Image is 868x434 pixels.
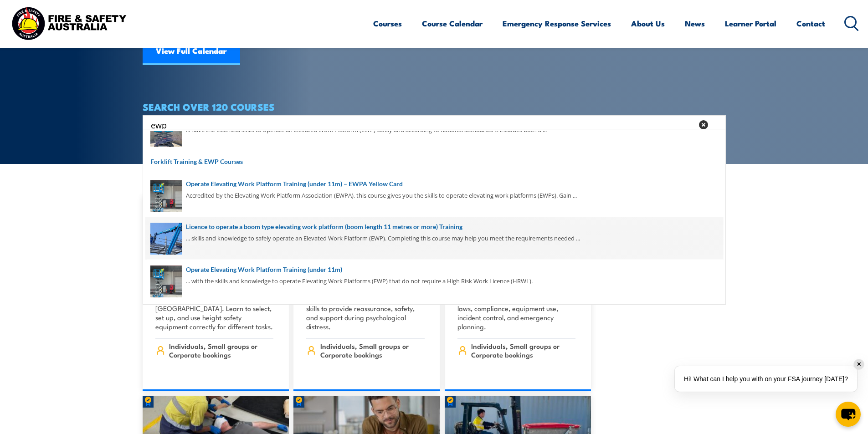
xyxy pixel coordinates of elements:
p: Practical training for high-risk industries to equip personnel with the skills to provide reassur... [306,286,425,331]
div: ✕ [854,359,864,369]
a: Course Calendar [422,11,483,36]
a: News [685,11,705,36]
a: Courses [373,11,402,36]
a: Operate Elevating Work Platform Training (under 11m) – EWPA Yellow Card [150,179,718,189]
a: Contact [796,11,825,36]
p: NSW Fire Safety Officer training for health sector staff, covering fire safety laws, compliance, ... [457,286,576,331]
a: Learner Portal [725,11,776,36]
input: Search input [151,118,693,132]
a: Forklift Training & EWP Courses [150,157,718,167]
a: About Us [631,11,665,36]
a: View Full Calendar [143,38,240,65]
h4: SEARCH OVER 120 COURSES [143,102,726,112]
button: Search magnifier button [710,118,723,131]
p: Nationally accredited Work Safely at Heights training in [GEOGRAPHIC_DATA]. Learn to select, set ... [155,286,274,331]
a: Emergency Response Services [503,11,611,36]
button: chat-button [836,402,861,427]
span: Individuals, Small groups or Corporate bookings [471,342,575,359]
a: Licence to operate a boom type elevating work platform (boom length 11 metres or more) Training [150,222,718,232]
a: Operate Elevating Work Platform Training (under 11m) [150,265,718,275]
span: Individuals, Small groups or Corporate bookings [320,342,425,359]
div: Hi! What can I help you with on your FSA journey [DATE]? [675,366,857,392]
form: Search form [153,118,695,131]
span: Individuals, Small groups or Corporate bookings [169,342,273,359]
